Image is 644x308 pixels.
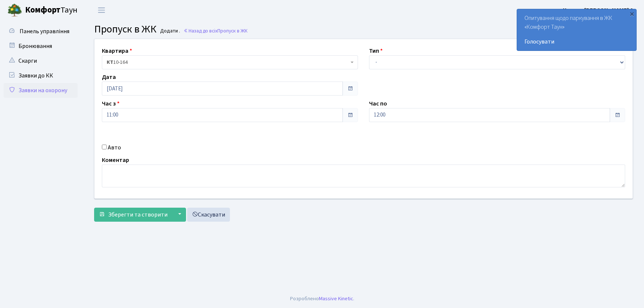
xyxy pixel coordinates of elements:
[102,156,129,165] label: Коментар
[94,22,156,37] span: Пропуск в ЖК
[4,53,78,68] a: Скарги
[183,27,248,34] a: Назад до всіхПропуск в ЖК
[517,9,636,51] div: Опитування щодо паркування в ЖК «Комфорт Таун»
[25,4,78,17] span: Таун
[369,46,383,55] label: Тип
[102,73,116,82] label: Дата
[108,211,168,219] span: Зберегти та створити
[319,295,353,302] a: Massive Kinetic
[4,24,78,39] a: Панель управління
[563,6,635,14] b: Цитрус [PERSON_NAME] А.
[102,55,358,69] span: <b>КТ</b>&nbsp;&nbsp;&nbsp;&nbsp;10-164
[524,37,629,46] a: Голосувати
[108,143,121,152] label: Авто
[563,6,635,15] a: Цитрус [PERSON_NAME] А.
[159,28,180,34] small: Додати .
[4,83,78,98] a: Заявки на охорону
[102,46,132,55] label: Квартира
[369,99,387,108] label: Час по
[187,208,230,222] a: Скасувати
[20,27,69,35] span: Панель управління
[94,208,172,222] button: Зберегти та створити
[4,39,78,53] a: Бронювання
[290,295,354,303] div: Розроблено .
[107,59,349,66] span: <b>КТ</b>&nbsp;&nbsp;&nbsp;&nbsp;10-164
[628,10,636,17] div: ×
[217,27,248,34] span: Пропуск в ЖК
[102,99,120,108] label: Час з
[92,4,111,16] button: Переключити навігацію
[7,3,22,18] img: logo.png
[4,68,78,83] a: Заявки до КК
[25,4,61,16] b: Комфорт
[107,59,113,66] b: КТ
